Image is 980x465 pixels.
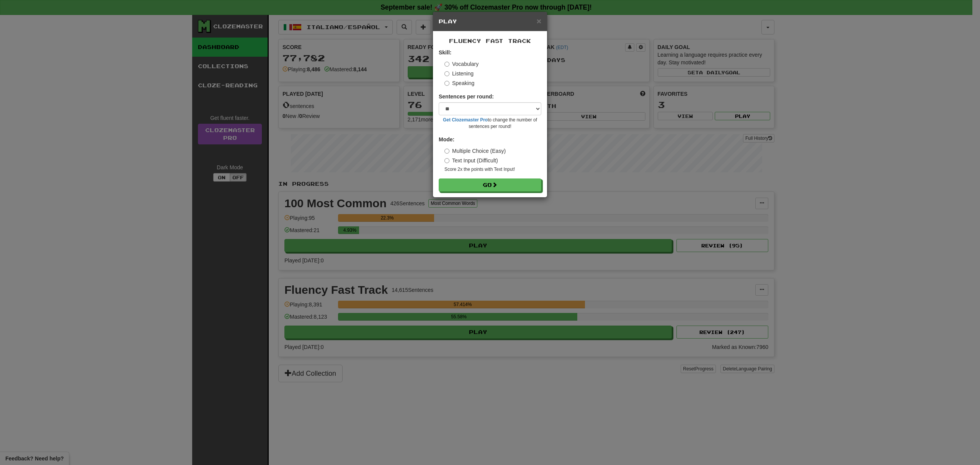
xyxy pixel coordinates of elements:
a: Get Clozemaster Pro [443,117,488,123]
label: Multiple Choice (Easy) [444,147,506,155]
strong: Skill: [439,49,451,56]
strong: Mode: [439,136,454,142]
small: to change the number of sentences per round! [439,117,541,130]
label: Speaking [444,79,474,87]
input: Speaking [444,81,449,86]
button: Close [537,17,541,25]
small: Score 2x the points with Text Input ! [444,166,541,173]
button: Go [439,178,541,192]
h5: Play [439,18,541,25]
span: × [537,16,541,25]
span: Fluency Fast Track [449,38,531,44]
input: Multiple Choice (Easy) [444,149,449,154]
input: Listening [444,71,449,76]
input: Text Input (Difficult) [444,158,449,163]
label: Vocabulary [444,60,479,68]
label: Listening [444,70,474,77]
label: Text Input (Difficult) [444,157,498,164]
label: Sentences per round: [439,93,494,100]
input: Vocabulary [444,62,449,67]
